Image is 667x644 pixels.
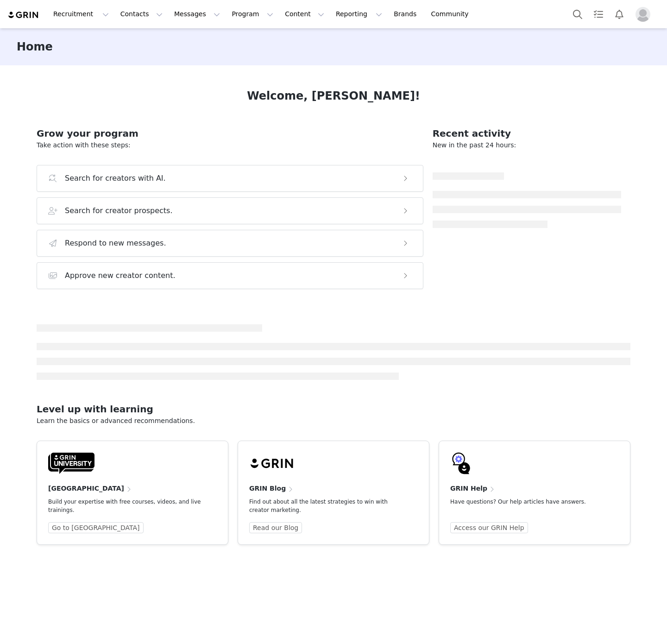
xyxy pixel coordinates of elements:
[65,270,176,281] h3: Approve new creator content.
[450,452,472,474] img: GRIN-help-icon.svg
[249,452,296,474] img: grin-logo-black.svg
[249,522,302,533] a: Read our Blog
[37,197,423,224] button: Search for creator prospects.
[48,498,202,514] p: Build your expertise with free courses, videos, and live trainings.
[48,4,114,25] button: Recruitment
[249,484,286,493] h4: GRIN Blog
[7,11,40,19] img: grin logo
[169,4,226,25] button: Messages
[433,140,621,150] p: New in the past 24 hours:
[433,126,621,140] h2: Recent activity
[37,165,423,192] button: Search for creators with AI.
[37,402,630,416] h2: Level up with learning
[65,238,166,249] h3: Respond to new messages.
[17,38,53,55] h3: Home
[588,4,609,25] a: Tasks
[450,522,528,533] a: Access our GRIN Help
[630,7,660,22] button: Profile
[115,4,168,25] button: Contacts
[48,452,94,474] img: GRIN-University-Logo-Black.svg
[249,498,403,514] p: Find out about all the latest strategies to win with creator marketing.
[65,205,173,216] h3: Search for creator prospects.
[330,4,388,25] button: Reporting
[48,522,144,533] a: Go to [GEOGRAPHIC_DATA]
[226,4,279,25] button: Program
[37,262,423,289] button: Approve new creator content.
[426,4,478,25] a: Community
[279,4,330,25] button: Content
[37,140,423,150] p: Take action with these steps:
[37,416,630,426] p: Learn the basics or advanced recommendations.
[37,230,423,257] button: Respond to new messages.
[247,88,420,104] h1: Welcome, [PERSON_NAME]!
[450,498,604,506] p: Have questions? Our help articles have answers.
[48,484,124,493] h4: [GEOGRAPHIC_DATA]
[450,484,487,493] h4: GRIN Help
[37,126,423,140] h2: Grow your program
[388,4,425,25] a: Brands
[65,173,166,184] h3: Search for creators with AI.
[636,7,650,22] img: placeholder-profile.jpg
[567,4,588,25] button: Search
[609,4,629,25] button: Notifications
